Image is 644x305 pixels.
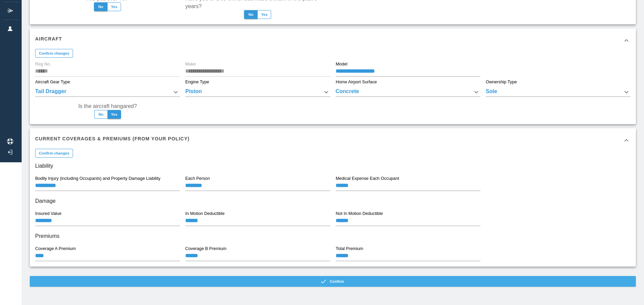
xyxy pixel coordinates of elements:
[108,110,121,119] button: Yes
[35,246,76,252] label: Coverage A Premium
[107,2,121,11] button: Yes
[185,175,210,182] label: Each Person
[35,161,630,171] h6: Liability
[35,61,51,67] label: Reg No.
[336,61,348,67] label: Model
[244,10,258,19] button: No
[486,87,630,97] div: Sole
[78,102,137,110] label: Is the aircraft hangared?
[30,28,636,53] div: Aircraft
[257,10,271,19] button: Yes
[35,196,630,206] h6: Damage
[336,246,363,252] label: Total Premium
[30,276,636,287] button: Confirm
[35,149,73,158] button: Confirm changes
[185,246,226,252] label: Coverage B Premium
[336,87,480,97] div: Concrete
[185,61,196,67] label: Make
[336,211,383,217] label: Not In Motion Deductible
[185,87,330,97] div: Piston
[185,79,209,85] label: Engine Type
[35,79,70,85] label: Aircraft Gear Type
[94,110,108,119] button: No
[35,87,180,97] div: Tail Dragger
[486,79,517,85] label: Ownership Type
[185,211,224,217] label: In Motion Deductible
[35,135,190,142] h6: Current Coverages & Premiums (from your policy)
[35,231,630,241] h6: Premiums
[35,211,62,217] label: Insured Value
[94,2,108,11] button: No
[336,79,377,85] label: Home Airport Surface
[336,175,399,182] label: Medical Expense Each Occupant
[35,35,62,43] h6: Aircraft
[35,175,161,182] label: Bodily Injury (including Occupants) and Property Damage Liability
[35,49,73,58] button: Confirm changes
[30,128,636,152] div: Current Coverages & Premiums (from your policy)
